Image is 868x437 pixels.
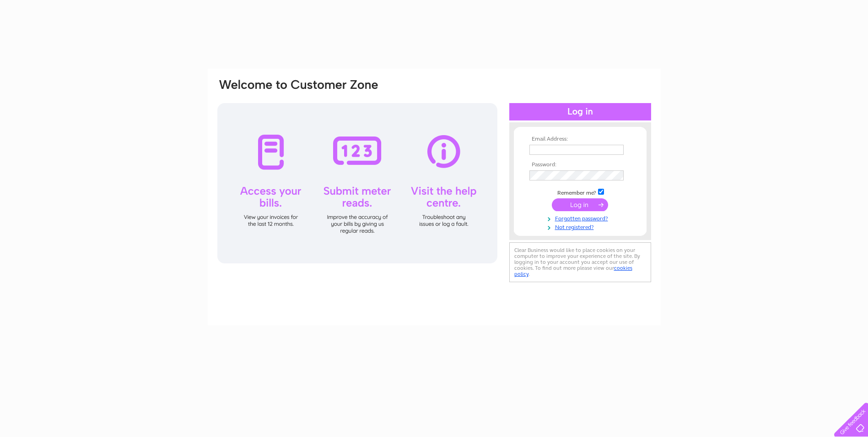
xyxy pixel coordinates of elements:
[509,242,651,282] div: Clear Business would like to place cookies on your computer to improve your experience of the sit...
[552,198,608,211] input: Submit
[529,213,633,222] a: Forgotten password?
[527,162,633,168] th: Password:
[514,265,632,277] a: cookies policy
[527,187,633,197] td: Remember me?
[529,222,633,231] a: Not registered?
[527,136,633,142] th: Email Address:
